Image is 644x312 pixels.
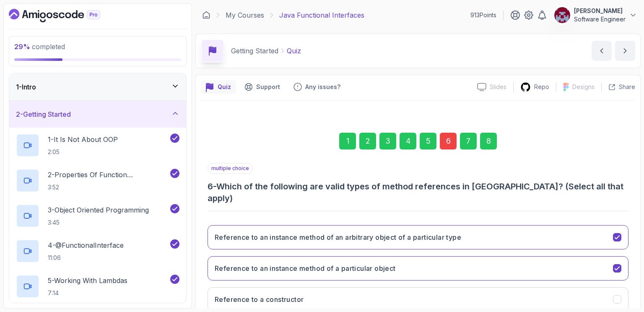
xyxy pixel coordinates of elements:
button: 1-Intro [9,73,186,100]
button: Feedback button [288,80,345,94]
p: Any issues? [305,83,340,91]
button: 2-Properties Of Function Programming3:52 [16,169,179,192]
a: Dashboard [9,9,119,22]
button: Reference to an instance method of an arbitrary object of a particular type [208,225,628,249]
button: 3-Object Oriented Programming3:45 [16,204,179,228]
div: 1 [339,133,356,149]
button: 5-Working With Lambdas7:14 [16,275,179,298]
p: 913 Points [470,11,496,19]
p: Getting Started [231,46,278,56]
p: 3 - Object Oriented Programming [48,205,149,215]
p: Quiz [218,83,231,91]
button: previous content [592,41,612,61]
p: Quiz [287,46,301,56]
h3: Reference to a constructor [215,294,304,304]
div: 2 [359,133,376,149]
p: 5 - Working With Lambdas [48,275,127,286]
div: 4 [400,133,416,149]
h3: 1 - Intro [16,82,36,92]
p: Repo [534,83,549,91]
div: 5 [420,133,436,149]
p: 3:52 [48,183,169,191]
h3: Reference to an instance method of a particular object [215,263,396,273]
iframe: chat widget [609,278,636,304]
p: 1 - It Is Not About OOP [48,134,118,144]
button: next content [615,41,635,61]
button: 1-It Is Not About OOP2:05 [16,134,179,157]
p: Java Functional Interfaces [279,10,364,20]
a: My Courses [226,10,264,20]
p: Slides [490,83,506,91]
p: 7:14 [48,289,127,297]
button: Reference to an instance method of a particular object [208,256,628,281]
div: 3 [379,133,396,149]
p: 2:05 [48,148,118,156]
div: 7 [460,133,477,149]
p: 3:45 [48,218,149,227]
button: Support button [239,80,285,94]
button: 2-Getting Started [9,101,186,128]
iframe: chat widget [485,100,636,274]
img: user profile image [554,7,570,23]
span: 29 % [14,42,30,51]
p: [PERSON_NAME] [574,7,626,15]
p: Software Engineer [574,15,626,24]
p: multiple choice [208,163,253,174]
p: Support [256,83,280,91]
p: 2 - Properties Of Function Programming [48,170,169,180]
div: 8 [480,133,497,149]
button: quiz button [201,80,236,94]
p: Share [619,83,635,91]
button: user profile image[PERSON_NAME]Software Engineer [554,7,637,24]
button: 4-@FunctionalInterface11:06 [16,239,179,263]
a: Dashboard [202,11,210,19]
a: Repo [514,82,556,92]
button: Share [601,83,635,91]
h3: 6 - Which of the following are valid types of method references in [GEOGRAPHIC_DATA]? (Select all... [208,181,628,204]
p: Designs [572,83,595,91]
span: completed [14,42,65,51]
div: 6 [440,133,457,149]
h3: Reference to an instance method of an arbitrary object of a particular type [215,232,461,242]
h3: 2 - Getting Started [16,109,71,119]
button: Reference to a constructor [208,287,628,312]
p: 11:06 [48,254,124,262]
p: 4 - @FunctionalInterface [48,240,124,250]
